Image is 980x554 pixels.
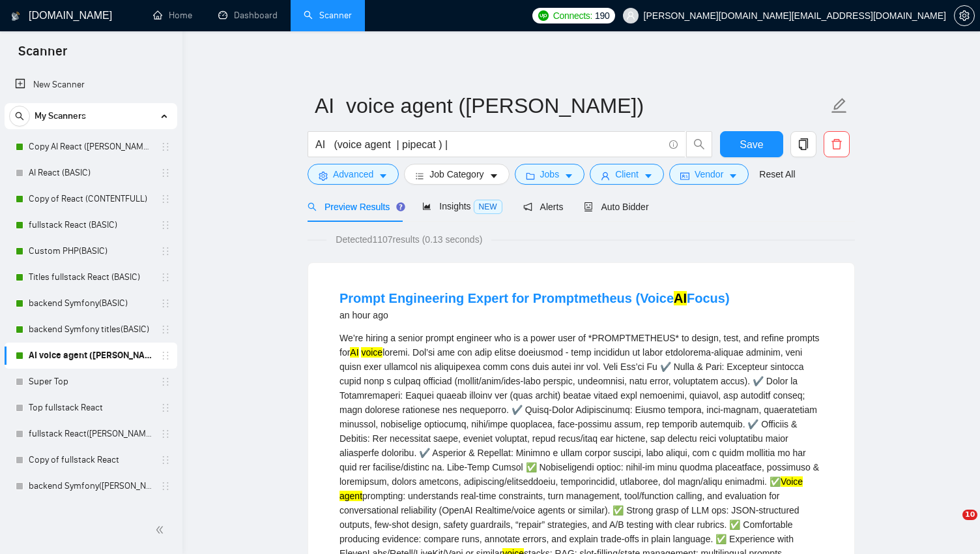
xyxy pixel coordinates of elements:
a: Copy of React (CONTENTFULL) [29,186,152,212]
span: Detected 1107 results (0.13 seconds) [326,232,491,247]
mark: AI [674,291,687,305]
span: 10 [962,510,977,520]
input: Scanner name... [315,89,828,122]
span: holder [160,194,171,204]
span: bars [415,171,424,181]
span: Vendor [695,167,723,181]
span: holder [160,246,171,256]
span: NEW [474,200,502,214]
button: search [9,106,30,127]
span: My Scanners [35,103,86,129]
li: New Scanner [5,72,177,98]
div: Tooltip anchor [395,201,407,213]
span: folder [526,171,535,181]
input: Search Freelance Jobs... [315,136,663,153]
span: holder [160,481,171,491]
a: Copy AI React ([PERSON_NAME]) [29,134,152,160]
a: dashboardDashboard [218,10,278,21]
span: notification [523,202,532,211]
span: Save [740,136,763,153]
span: holder [160,298,171,309]
span: copy [791,138,816,150]
mark: agent [339,491,362,501]
span: Preview Results [308,202,401,212]
span: caret-down [379,171,388,181]
li: My Scanners [5,103,177,499]
span: Client [615,167,639,181]
mark: Voice [781,476,803,487]
span: setting [319,171,328,181]
button: copy [790,131,816,157]
a: fullstack React([PERSON_NAME]) [29,421,152,447]
a: Titles fullstack React (BASIC) [29,264,152,290]
button: settingAdvancedcaret-down [308,164,399,185]
span: caret-down [489,171,498,181]
span: holder [160,324,171,335]
button: userClientcaret-down [590,164,664,185]
span: double-left [155,523,168,536]
span: robot [584,202,593,211]
a: New Scanner [15,72,167,98]
button: Save [720,131,783,157]
div: an hour ago [339,307,730,323]
a: Prompt Engineering Expert for Promptmetheus (VoiceAIFocus) [339,291,730,305]
button: search [686,131,712,157]
span: search [10,112,29,121]
span: Insights [422,201,502,211]
button: folderJobscaret-down [515,164,585,185]
mark: AI [350,347,358,358]
span: caret-down [644,171,653,181]
a: fullstack React (BASIC) [29,212,152,238]
span: idcard [680,171,689,181]
span: holder [160,377,171,387]
span: holder [160,142,171,152]
a: setting [954,10,975,21]
a: Reset All [759,167,795,181]
span: holder [160,350,171,361]
span: holder [160,272,171,283]
span: holder [160,220,171,230]
a: searchScanner [304,10,352,21]
span: holder [160,403,171,413]
span: setting [955,10,974,21]
button: delete [824,131,850,157]
a: AI React (BASIC) [29,160,152,186]
span: holder [160,429,171,439]
span: user [626,11,635,20]
span: Advanced [333,167,373,181]
img: upwork-logo.png [538,10,549,21]
a: Top fullstack React [29,395,152,421]
span: edit [831,97,848,114]
a: Custom PHP(BASIC) [29,238,152,264]
span: search [308,202,317,211]
span: Connects: [553,8,592,23]
span: area-chart [422,202,431,211]
button: idcardVendorcaret-down [669,164,749,185]
span: holder [160,455,171,465]
a: backend Symfony([PERSON_NAME]) [29,473,152,499]
a: homeHome [153,10,192,21]
a: Copy of fullstack React [29,447,152,473]
a: backend Symfony(BASIC) [29,290,152,316]
span: caret-down [728,171,738,181]
span: search [687,138,712,150]
span: Auto Bidder [584,202,648,212]
span: holder [160,168,171,178]
span: Jobs [540,167,560,181]
a: Super Top [29,369,152,395]
button: barsJob Categorycaret-down [404,164,509,185]
span: delete [824,138,849,150]
span: user [601,171,610,181]
a: backend Symfony titles(BASIC) [29,316,152,343]
span: 190 [595,8,609,23]
span: Job Category [429,167,483,181]
a: AI voice agent ([PERSON_NAME]) [29,343,152,369]
span: Alerts [523,202,564,212]
mark: voice [361,347,382,358]
iframe: Intercom live chat [936,510,967,541]
img: logo [11,6,20,27]
span: Scanner [8,42,78,69]
span: info-circle [669,140,678,149]
span: caret-down [564,171,573,181]
button: setting [954,5,975,26]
